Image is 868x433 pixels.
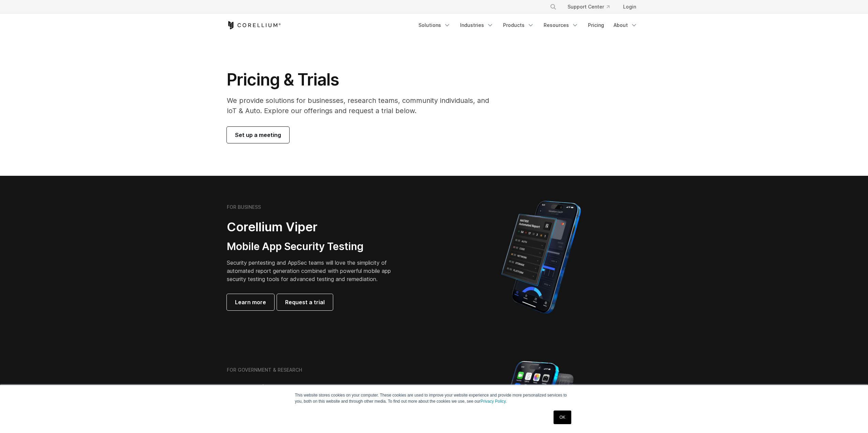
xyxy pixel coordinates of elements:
[227,204,261,210] h6: FOR BUSINESS
[490,198,592,317] img: Corellium MATRIX automated report on iPhone showing app vulnerability test results across securit...
[540,19,583,31] a: Resources
[295,392,573,404] p: This website stores cookies on your computer. These cookies are used to improve your website expe...
[227,259,401,283] p: Security pentesting and AppSec teams will love the simplicity of automated report generation comb...
[414,19,642,31] div: Navigation Menu
[414,19,455,31] a: Solutions
[499,19,538,31] a: Products
[235,298,266,306] span: Learn more
[547,1,559,13] button: Search
[227,382,418,398] h2: Corellium Falcon
[227,95,499,116] p: We provide solutions for businesses, research teams, community individuals, and IoT & Auto. Explo...
[227,21,281,29] a: Corellium Home
[227,69,499,90] h1: Pricing & Trials
[277,294,333,310] a: Request a trial
[609,19,642,31] a: About
[584,19,608,31] a: Pricing
[456,19,498,31] a: Industries
[227,367,302,373] h6: FOR GOVERNMENT & RESEARCH
[554,411,571,424] a: OK
[618,1,642,13] a: Login
[285,298,325,306] span: Request a trial
[562,1,615,13] a: Support Center
[235,131,281,139] span: Set up a meeting
[227,240,401,253] h3: Mobile App Security Testing
[227,219,401,235] h2: Corellium Viper
[227,127,289,143] a: Set up a meeting
[542,1,642,13] div: Navigation Menu
[481,399,507,404] a: Privacy Policy.
[227,294,274,310] a: Learn more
